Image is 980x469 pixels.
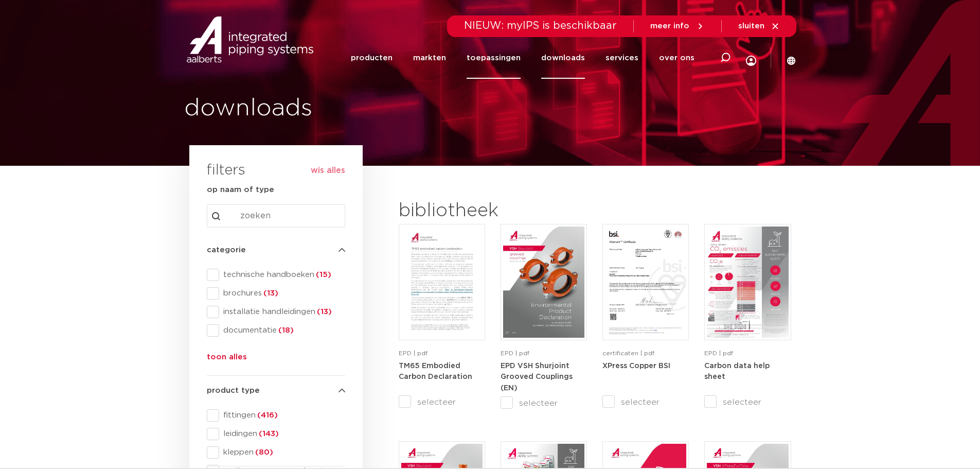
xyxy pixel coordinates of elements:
span: meer info [650,22,689,30]
span: (18) [277,326,294,334]
span: sluiten [738,22,764,30]
img: TM65-Embodied-Carbon-Declaration-pdf.jpg [401,227,483,338]
div: my IPS [746,34,756,82]
h1: downloads [184,92,485,125]
h2: bibliotheek [399,199,582,223]
a: TM65 Embodied Carbon Declaration [399,362,472,381]
a: markten [413,37,446,79]
strong: op naam of type [207,186,274,194]
span: documentatie [219,325,345,336]
span: leidingen [219,429,345,439]
a: over ons [659,37,694,79]
img: VSH-Shurjoint-Grooved-Couplings_A4EPD_5011512_EN-pdf.jpg [503,227,584,338]
span: NIEUW: myIPS is beschikbaar [464,21,617,31]
span: installatie handleidingen [219,307,345,317]
label: selecteer [399,396,485,408]
a: meer info [650,22,705,31]
button: wis alles [311,165,345,176]
a: downloads [541,37,585,79]
span: (143) [257,430,279,438]
a: services [605,37,638,79]
div: documentatie(18) [207,324,345,337]
img: NL-Carbon-data-help-sheet-pdf.jpg [707,227,788,338]
label: selecteer [501,397,587,409]
h4: product type [207,385,345,397]
div: leidingen(143) [207,428,345,440]
span: (13) [315,308,332,316]
strong: XPress Copper BSI [602,362,670,370]
button: toon alles [207,351,247,368]
span: (80) [254,448,273,456]
strong: Carbon data help sheet [704,362,770,381]
label: selecteer [602,396,689,408]
span: technische handboeken [219,270,345,280]
span: (15) [314,271,331,279]
a: Carbon data help sheet [704,362,770,381]
strong: TM65 Embodied Carbon Declaration [399,362,472,381]
span: kleppen [219,447,345,458]
span: EPD | pdf [704,350,733,356]
span: (416) [256,411,278,419]
a: EPD VSH Shurjoint Grooved Couplings (EN) [501,362,573,392]
span: brochures [219,288,345,299]
nav: Menu [351,37,694,79]
span: EPD | pdf [399,350,427,356]
a: XPress Copper BSI [602,362,670,370]
div: brochures(13) [207,287,345,300]
div: technische handboeken(15) [207,269,345,281]
img: XPress_Koper_BSI-pdf.jpg [605,227,686,338]
span: (13) [262,289,278,297]
strong: EPD VSH Shurjoint Grooved Couplings (EN) [501,362,573,392]
a: producten [351,37,393,79]
h4: categorie [207,244,345,256]
span: fittingen [219,410,345,421]
a: toepassingen [467,37,521,79]
div: fittingen(416) [207,409,345,422]
span: EPD | pdf [501,350,529,356]
a: sluiten [738,22,780,31]
span: certificaten | pdf [602,350,654,356]
div: installatie handleidingen(13) [207,306,345,318]
div: kleppen(80) [207,446,345,459]
h3: filters [207,159,245,183]
label: selecteer [704,396,791,408]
